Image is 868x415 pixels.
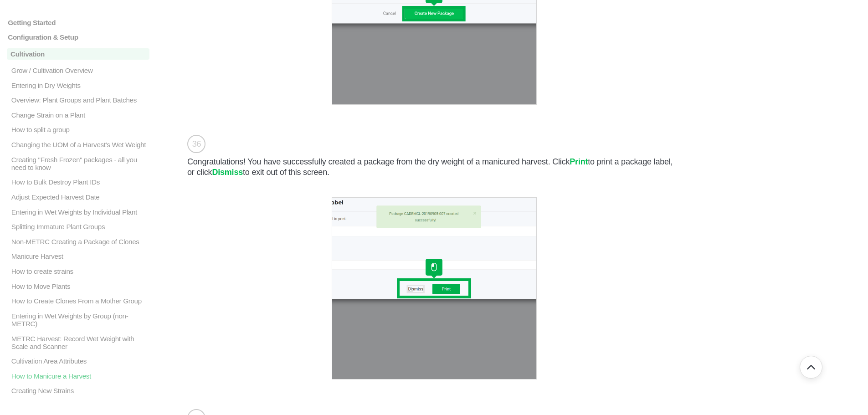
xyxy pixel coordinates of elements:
b: Dismiss [212,168,243,177]
a: Cultivation Area Attributes [7,357,149,365]
span: 36 [192,139,201,149]
p: Entering in Wet Weights by Individual Plant [10,208,149,215]
p: Adjust Expected Harvest Date [10,193,149,201]
p: Change Strain on a Plant [10,111,149,119]
p: Grow / Cultivation Overview [10,67,149,74]
a: Cultivation [7,48,149,59]
a: METRC Harvest: Record Wet Weight with Scale and Scanner [7,334,149,350]
p: Non-METRC Creating a Package of Clones [10,238,149,246]
p: How to Bulk Destroy Plant IDs [10,178,149,186]
p: Manicure Harvest [10,252,149,260]
p: Creating New Strains [10,387,149,395]
a: Non-METRC Creating a Package of Clones [7,238,149,246]
span: Congratulations! You have successfully created a package from the dry weight of a manicured harve... [187,157,681,178]
a: How to create strains [7,267,149,275]
p: Changing the UOM of a Harvest's Wet Weight [10,141,149,149]
a: Splitting Immature Plant Groups [7,223,149,231]
a: Entering in Dry Weights [7,81,149,89]
a: How to Create Clones From a Mother Group [7,297,149,305]
p: How to create strains [10,267,149,275]
a: Configuration & Setup [7,33,149,41]
a: Grow / Cultivation Overview [7,67,149,74]
a: How to split a group [7,126,149,133]
a: How to Manicure a Harvest [7,372,149,380]
p: Creating "Fresh Frozen" packages - all you need to know [10,155,149,171]
p: How to Create Clones From a Mother Group [10,297,149,305]
p: How to split a group [10,126,149,133]
a: Creating "Fresh Frozen" packages - all you need to know [7,155,149,171]
a: Adjust Expected Harvest Date [7,193,149,201]
a: Getting Started [7,18,149,26]
p: How to Move Plants [10,282,149,290]
p: Overview: Plant Groups and Plant Batches [10,96,149,104]
a: How to Bulk Destroy Plant IDs [7,178,149,186]
a: Changing the UOM of a Harvest's Wet Weight [7,141,149,149]
p: Entering in Wet Weights by Group (non-METRC) [10,312,149,328]
a: Entering in Wet Weights by Individual Plant [7,208,149,215]
button: Go back to top of document [800,356,822,379]
a: Change Strain on a Plant [7,111,149,119]
p: Entering in Dry Weights [10,81,149,89]
a: Creating New Strains [7,387,149,395]
a: Manicure Harvest [7,252,149,260]
p: How to Manicure a Harvest [10,372,149,380]
a: How to Move Plants [7,282,149,290]
b: Print [570,157,588,166]
p: Cultivation Area Attributes [10,357,149,365]
p: Splitting Immature Plant Groups [10,223,149,231]
p: METRC Harvest: Record Wet Weight with Scale and Scanner [10,334,149,350]
a: Overview: Plant Groups and Plant Batches [7,96,149,104]
a: Entering in Wet Weights by Group (non-METRC) [7,312,149,328]
img: Step 36 image [330,195,539,381]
